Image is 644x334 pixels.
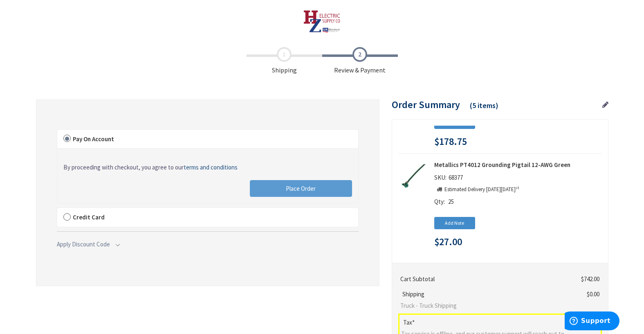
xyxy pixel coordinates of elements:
span: Shipping [247,47,322,75]
span: Qty [434,198,444,205]
span: $742.00 [581,275,599,283]
button: Place Order [250,180,352,197]
span: terms and conditions [184,163,238,171]
strong: Metallics PT4012 Grounding Pigtail 12-AWG Green [434,160,602,169]
span: By proceeding with checkout, you agree to our [63,163,238,171]
span: $27.00 [434,237,462,247]
span: Order Summary [392,98,460,111]
sup: st [516,185,519,190]
a: By proceeding with checkout, you agree to ourterms and conditions [63,163,238,172]
span: Credit Card [73,213,105,221]
img: HZ Electric Supply [303,10,341,33]
span: Pay On Account [73,135,114,143]
span: Truck - Truck Shipping [400,301,566,310]
span: (5 items) [470,101,498,110]
span: $0.00 [587,290,599,298]
span: 25 [448,198,454,205]
th: Cart Subtotal [399,271,570,287]
span: Shipping [400,290,426,298]
span: 68377 [447,174,465,181]
p: Estimated Delivery [DATE][DATE] [434,186,519,194]
div: SKU: [434,173,465,185]
iframe: Opens a widget where you can find more information [565,311,619,332]
span: Apply Discount Code [57,240,110,248]
span: Place Order [286,185,316,192]
span: Review & Payment [322,47,398,75]
span: $178.75 [434,136,467,147]
img: Metallics PT4012 Grounding Pigtail 12-AWG Green [402,164,427,189]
